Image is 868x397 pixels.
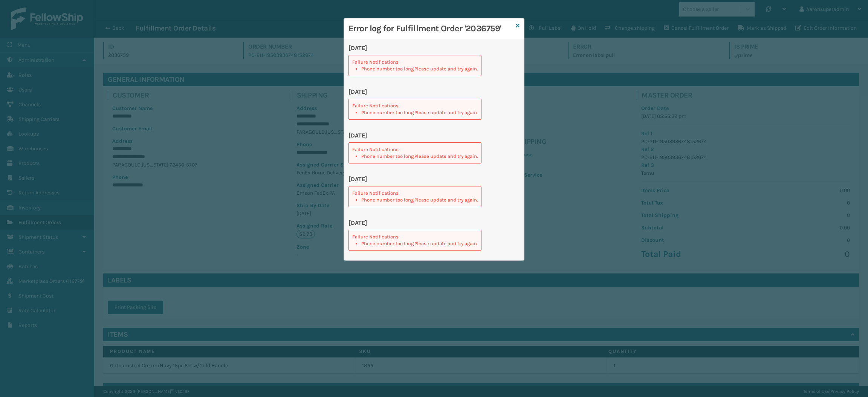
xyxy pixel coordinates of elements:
p: Failure Notifications [352,146,478,153]
li: Phone number too long.Please update and try again. [361,153,478,160]
p: Failure Notifications [352,190,478,197]
p: Failure Notifications [352,234,478,240]
p: [DATE] [348,131,520,140]
p: [DATE] [348,44,520,53]
li: Phone number too long.Please update and try again. [361,109,478,116]
p: [DATE] [348,87,520,96]
p: [DATE] [348,175,520,184]
li: Phone number too long.Please update and try again. [361,66,478,72]
p: Failure Notifications [352,59,478,66]
p: Failure Notifications [352,102,478,109]
li: Phone number too long.Please update and try again. [361,197,478,203]
h3: Error log for Fulfillment Order '2036759' [348,23,513,34]
li: Phone number too long.Please update and try again. [361,240,478,247]
p: [DATE] [348,218,520,228]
